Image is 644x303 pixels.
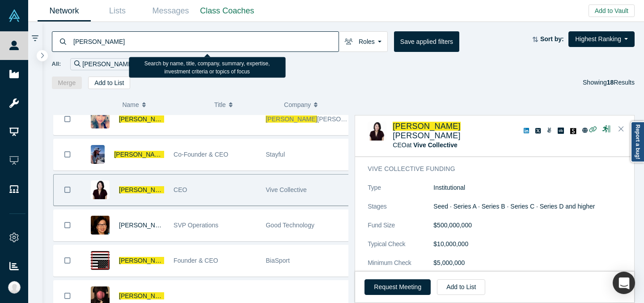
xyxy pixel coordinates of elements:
[174,151,228,158] span: Co-Founder & CEO
[284,95,344,114] button: Company
[266,222,314,229] span: Good Technology
[614,122,628,137] button: Close
[589,4,635,17] button: Add to Vault
[437,279,485,295] button: Add to List
[413,141,458,149] a: Vive Collective
[607,79,614,86] strong: 18
[197,0,257,21] a: Class Coaches
[339,31,388,52] button: Roles
[393,131,461,140] span: [PERSON_NAME]
[119,257,191,264] a: [PERSON_NAME]
[91,180,110,199] img: Cheryl Cheng's Profile Image
[119,222,170,229] a: [PERSON_NAME]
[119,115,170,123] span: [PERSON_NAME]
[91,110,110,128] img: Cheryl Marquez's Profile Image
[119,186,170,193] span: [PERSON_NAME]
[119,257,170,264] span: [PERSON_NAME]
[368,202,433,221] dt: Stages
[393,122,461,140] a: [PERSON_NAME][PERSON_NAME]
[122,95,139,114] span: Name
[70,58,144,70] div: [PERSON_NAME]
[54,210,81,241] button: Bookmark
[433,258,628,268] dd: $5,000,000
[364,279,431,295] button: Request Meeting
[134,59,140,69] button: Remove Filter
[583,77,635,89] div: Showing
[52,77,82,89] button: Merge
[91,0,144,21] a: Lists
[214,95,226,114] span: Title
[54,245,81,276] button: Bookmark
[91,145,105,164] img: Cheryl Rosner's Profile Image
[88,77,130,89] button: Add to List
[54,104,81,135] button: Bookmark
[266,257,290,264] span: BiaSport
[72,31,339,52] input: Search by name, title, company, summary, expertise, investment criteria or topics of focus
[214,95,275,114] button: Title
[122,95,205,114] button: Name
[368,221,433,239] dt: Fund Size
[52,60,61,68] span: All:
[174,257,218,264] span: Founder & CEO
[266,186,307,193] span: Vive Collective
[91,216,110,235] img: Cherlyn Chin's Profile Image
[119,292,170,299] span: [PERSON_NAME]
[368,164,616,174] h3: Vive Collective funding
[284,95,311,114] span: Company
[54,175,81,205] button: Bookmark
[368,258,433,277] dt: Minimum Check
[394,31,459,52] button: Save applied filters
[266,151,285,158] span: Stayful
[368,122,386,141] img: Cheryl Cheng's Profile Image
[540,35,564,43] strong: Sort by:
[144,0,197,21] a: Messages
[568,31,635,47] button: Highest Ranking
[433,239,628,249] dd: $10,000,000
[8,9,21,22] img: Alchemist Vault Logo
[54,139,81,170] button: Bookmark
[119,186,222,193] a: [PERSON_NAME]
[393,141,458,149] span: CEO at
[607,79,635,86] span: Results
[266,115,317,123] span: [PERSON_NAME]
[8,281,21,294] img: Ally Hoang's Account
[38,0,91,21] a: Network
[174,186,187,193] span: CEO
[433,202,628,211] dd: Seed · Series A · Series B · Series C · Series D and higher
[119,115,222,123] a: [PERSON_NAME]
[174,222,218,229] span: SVP Operations
[368,183,433,202] dt: Type
[631,121,644,162] a: Report a bug!
[91,251,110,270] img: Cheryl Kellond's Profile Image
[119,292,222,299] a: [PERSON_NAME]
[393,122,461,131] span: [PERSON_NAME]
[317,115,369,123] span: [PERSON_NAME]
[368,239,433,258] dt: Typical Check
[433,221,628,230] dd: $500,000,000
[114,151,165,158] span: [PERSON_NAME]
[433,183,628,192] dd: Institutional
[114,151,217,158] a: [PERSON_NAME]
